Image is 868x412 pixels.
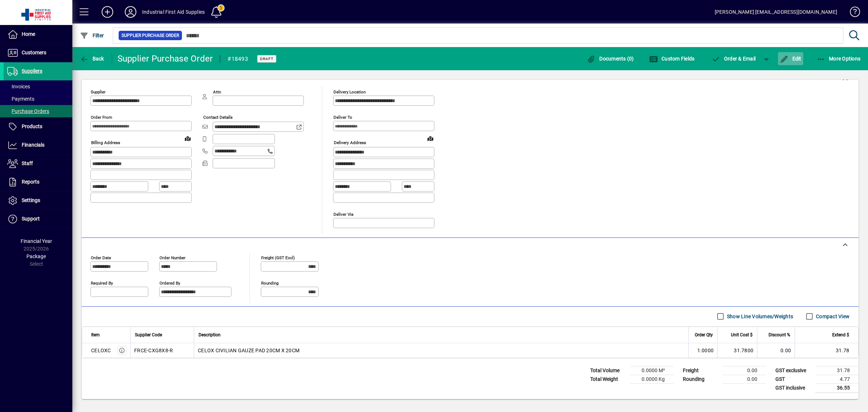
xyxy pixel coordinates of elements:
label: Show Line Volumes/Weights [726,313,793,320]
button: Edit [778,52,803,65]
span: Order & Email [711,56,756,62]
button: Filter [78,29,106,42]
span: Reports [22,179,39,185]
a: Customers [4,44,72,62]
mat-label: Ordered by [159,280,180,285]
button: Profile [119,5,142,18]
span: Purchase Orders [7,108,49,114]
span: Suppliers [22,68,42,74]
button: Add [96,5,119,18]
span: Payments [7,96,34,102]
span: Home [22,31,35,37]
span: Description [199,331,221,339]
button: Custom Fields [647,52,697,65]
button: Order & Email [708,52,759,65]
div: CELOXC [91,347,111,354]
mat-label: Delivery Location [333,89,366,94]
mat-label: Deliver To [333,115,352,120]
a: Home [4,25,72,43]
td: 4.77 [815,375,859,383]
td: 31.7800 [717,343,757,358]
label: Compact View [814,313,850,320]
td: FRCE-CXG8X8-R [130,343,194,358]
td: Rounding [679,375,723,383]
td: 36.55 [815,383,859,392]
span: Supplier Purchase Order [122,32,179,39]
td: 31.78 [795,343,858,358]
mat-label: Order number [159,255,186,260]
td: Freight [679,366,723,375]
div: Supplier Purchase Order [118,53,213,64]
span: CELOX CIVILIAN GAUZE PAD 20CM X 20CM [198,347,299,354]
a: Products [4,118,72,136]
span: Custom Fields [649,56,695,62]
span: Invoices [7,84,30,89]
a: Support [4,210,72,228]
span: Discount % [769,331,790,339]
mat-label: Order date [91,255,111,260]
div: [PERSON_NAME] [EMAIL_ADDRESS][DOMAIN_NAME] [715,6,837,18]
span: Support [22,216,40,222]
div: #18493 [227,53,248,65]
a: Payments [4,93,72,105]
span: Products [22,123,42,129]
a: View on map [425,133,436,144]
a: Knowledge Base [844,1,859,25]
a: Financials [4,136,72,154]
td: 0.0000 Kg [630,375,673,383]
td: 0.00 [757,343,795,358]
div: Industrial First Aid Supplies [142,6,205,18]
span: Extend $ [832,331,849,339]
td: 0.00 [723,375,766,383]
td: GST exclusive [772,366,815,375]
mat-label: Required by [91,280,113,285]
a: Purchase Orders [4,105,72,117]
a: Reports [4,173,72,191]
span: Order Qty [695,331,713,339]
button: More Options [815,52,863,65]
span: Documents (0) [587,56,634,62]
span: Item [91,331,100,339]
span: Customers [22,50,46,55]
span: More Options [817,56,861,62]
td: 1.0000 [688,343,717,358]
span: Edit [780,56,801,62]
mat-label: Supplier [91,89,106,94]
span: Supplier Code [135,331,162,339]
button: Documents (0) [585,52,636,65]
mat-label: Rounding [261,280,278,285]
a: View on map [182,133,193,144]
a: Invoices [4,80,72,93]
td: 0.0000 M³ [630,366,673,375]
span: Draft [260,56,273,61]
span: Package [26,253,46,259]
span: Staff [22,160,33,166]
td: 31.78 [815,366,859,375]
span: Filter [80,33,104,38]
span: Settings [22,197,40,203]
mat-label: Order from [91,115,112,120]
mat-label: Freight (GST excl) [261,255,295,260]
td: Total Weight [587,375,630,383]
td: GST inclusive [772,383,815,392]
span: Financials [22,142,44,148]
app-page-header-button: Back [72,52,112,65]
a: Settings [4,192,72,210]
mat-label: Deliver via [333,211,353,216]
a: Staff [4,155,72,173]
td: GST [772,375,815,383]
mat-label: Attn [213,89,221,94]
button: Back [78,52,106,65]
span: Financial Year [21,238,52,244]
span: Unit Cost $ [731,331,753,339]
td: 0.00 [723,366,766,375]
span: Back [80,56,104,62]
td: Total Volume [587,366,630,375]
